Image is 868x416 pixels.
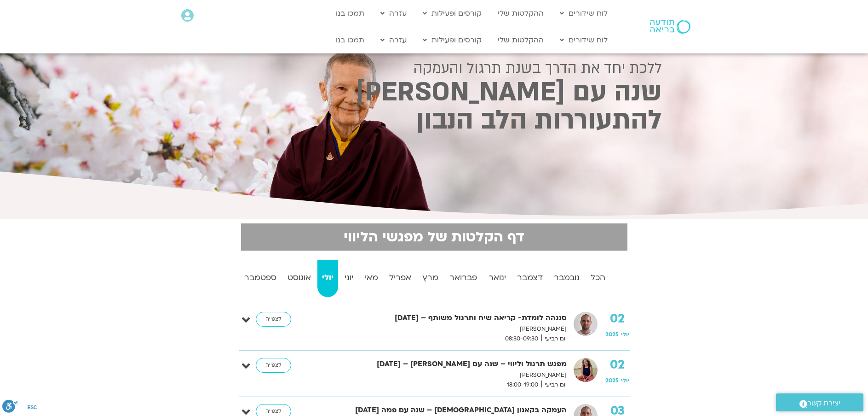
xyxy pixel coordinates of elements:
[621,377,630,384] span: יולי
[256,358,291,373] a: לצפייה
[555,5,612,22] a: לוח שידורים
[484,260,511,297] a: ינואר
[325,358,567,370] strong: מפגש תרגול וליווי – שנה עם [PERSON_NAME] – [DATE]
[207,60,662,76] h2: ללכת יחד את הדרך בשנת תרגול והעמקה
[317,271,338,285] strong: יולי
[360,271,383,285] strong: מאי
[605,377,619,384] span: 2025
[605,312,630,326] strong: 02
[240,260,281,297] a: ספטמבר
[445,271,482,285] strong: פברואר
[325,370,567,380] p: [PERSON_NAME]
[549,271,584,285] strong: נובמבר
[445,260,482,297] a: פברואר
[512,260,547,297] a: דצמבר
[240,271,281,285] strong: ספטמבר
[340,271,358,285] strong: יוני
[385,271,416,285] strong: אפריל
[555,31,612,49] a: לוח שידורים
[549,260,584,297] a: נובמבר
[776,393,863,411] a: יצירת קשר
[418,5,486,22] a: קורסים ופעילות
[376,31,411,49] a: עזרה
[586,260,610,297] a: הכל
[325,312,567,324] strong: סנגהה לומדת- קריאה שיח ותרגול משותף – [DATE]
[621,331,630,338] span: יולי
[207,108,662,133] h2: להתעוררות הלב הנבון
[586,271,610,285] strong: הכל
[541,334,567,344] span: יום רביעי
[605,358,630,372] strong: 02
[331,5,369,22] a: תמכו בנו
[502,334,541,344] span: 08:30-09:30
[493,5,548,22] a: ההקלטות שלי
[283,271,316,285] strong: אוגוסט
[256,312,291,327] a: לצפייה
[207,80,662,105] h2: שנה עם [PERSON_NAME]
[360,260,383,297] a: מאי
[484,271,511,285] strong: ינואר
[512,271,547,285] strong: דצמבר
[605,331,619,338] span: 2025
[340,260,358,297] a: יוני
[418,31,486,49] a: קורסים ופעילות
[418,271,443,285] strong: מרץ
[418,260,443,297] a: מרץ
[247,229,622,245] h2: דף הקלטות של מפגשי הליווי
[331,31,369,49] a: תמכו בנו
[283,260,316,297] a: אוגוסט
[493,31,548,49] a: ההקלטות שלי
[650,20,690,34] img: תודעה בריאה
[376,5,411,22] a: עזרה
[385,260,416,297] a: אפריל
[504,380,541,390] span: 18:00-19:00
[807,397,840,410] span: יצירת קשר
[317,260,338,297] a: יולי
[325,324,567,334] p: [PERSON_NAME]
[541,380,567,390] span: יום רביעי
